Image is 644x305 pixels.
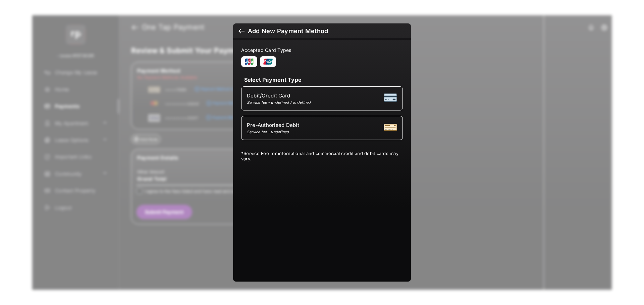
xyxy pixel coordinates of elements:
span: Accepted Card Types [241,47,294,53]
div: Add New Payment Method [248,27,328,35]
div: Service fee - undefined / undefined [247,100,311,105]
div: * Service Fee for international and commercial credit and debit cards may vary. [241,151,403,163]
span: Pre-Authorised Debit [247,122,299,128]
h4: Select Payment Type [241,76,403,83]
span: Debit/Credit Card [247,92,311,99]
div: Service fee - undefined [247,130,299,134]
